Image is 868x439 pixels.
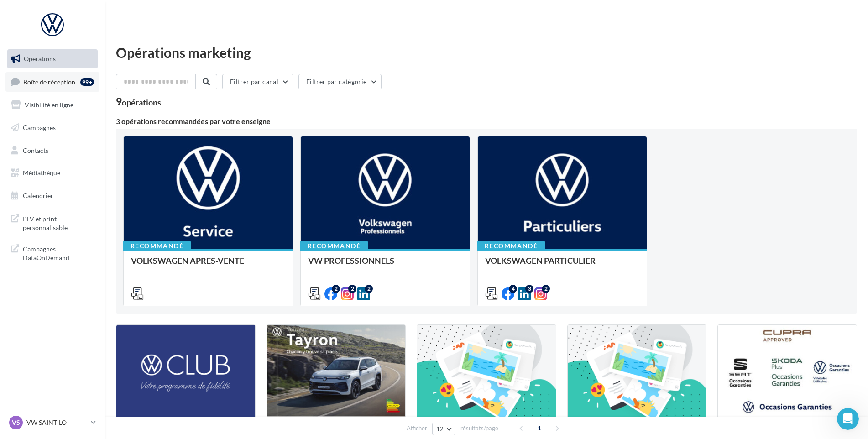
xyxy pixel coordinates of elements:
[7,414,98,431] a: VS VW SAINT-LO
[5,118,99,137] a: Campagnes
[298,74,382,89] button: Filtrer par catégorie
[532,421,547,435] span: 1
[24,55,56,63] span: Opérations
[25,101,73,109] span: Visibilité en ligne
[525,285,533,293] div: 3
[407,424,427,433] span: Afficher
[5,239,99,266] a: Campagnes DataOnDemand
[23,124,56,131] span: Campagnes
[23,192,53,199] span: Calendrier
[222,74,293,89] button: Filtrer par canal
[5,186,99,205] a: Calendrier
[116,46,857,59] div: Opérations marketing
[12,418,20,427] span: VS
[5,163,99,183] a: Médiathèque
[80,78,94,86] div: 99+
[436,425,444,433] span: 12
[23,146,48,154] span: Contacts
[485,256,596,266] span: VOLKSWAGEN PARTICULIER
[5,72,99,92] a: Boîte de réception99+
[348,285,356,293] div: 2
[116,118,857,125] div: 3 opérations recommandées par votre enseigne
[5,95,99,115] a: Visibilité en ligne
[300,241,368,251] div: Recommandé
[432,423,455,435] button: 12
[460,424,498,433] span: résultats/page
[116,97,161,107] div: 9
[5,49,99,68] a: Opérations
[131,256,244,266] span: VOLKSWAGEN APRES-VENTE
[23,243,94,262] span: Campagnes DataOnDemand
[5,141,99,160] a: Contacts
[122,98,161,106] div: opérations
[365,285,373,293] div: 2
[5,209,99,236] a: PLV et print personnalisable
[23,213,94,232] span: PLV et print personnalisable
[509,285,517,293] div: 4
[332,285,340,293] div: 2
[308,256,394,266] span: VW PROFESSIONNELS
[477,241,545,251] div: Recommandé
[26,418,87,427] p: VW SAINT-LO
[123,241,191,251] div: Recommandé
[542,285,550,293] div: 2
[23,78,75,85] span: Boîte de réception
[23,169,60,177] span: Médiathèque
[837,408,859,430] iframe: Intercom live chat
